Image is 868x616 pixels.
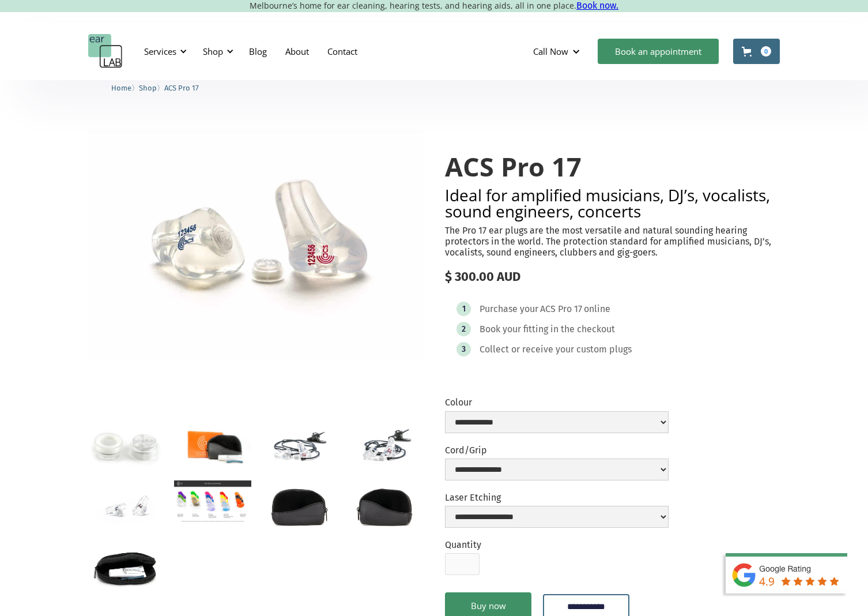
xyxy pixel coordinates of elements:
[196,34,237,69] div: Shop
[174,480,251,524] a: open lightbox
[318,35,367,68] a: Contact
[462,345,466,354] div: 3
[445,187,780,219] h2: Ideal for amplified musicians, DJ’s, vocalists, sound engineers, concerts
[445,397,669,408] label: Colour
[480,303,538,315] div: Purchase your
[445,152,780,181] h1: ACS Pro 17
[240,35,276,68] a: Blog
[174,420,251,471] a: open lightbox
[445,539,481,550] label: Quantity
[462,325,466,333] div: 2
[480,344,632,355] div: Collect or receive your custom plugs
[533,46,568,57] div: Call Now
[276,35,318,68] a: About
[540,303,582,315] div: ACS Pro 17
[144,46,176,57] div: Services
[584,303,610,315] div: online
[480,324,615,335] div: Book your fitting in the checkout
[88,540,165,591] a: open lightbox
[88,129,423,359] img: ACS Pro 17
[524,34,592,69] div: Call Now
[261,420,337,471] a: open lightbox
[445,445,669,456] label: Cord/Grip
[346,480,423,531] a: open lightbox
[445,492,669,503] label: Laser Etching
[111,84,131,92] span: Home
[203,46,223,57] div: Shop
[139,82,164,94] li: 〉
[445,225,780,258] p: The Pro 17 ear plugs are the most versatile and natural sounding hearing protectors in the world....
[88,129,423,359] a: open lightbox
[261,480,337,531] a: open lightbox
[139,82,157,93] a: Shop
[111,82,131,93] a: Home
[111,82,139,94] li: 〉
[88,480,165,531] a: open lightbox
[164,84,199,92] span: ACS Pro 17
[462,305,466,313] div: 1
[164,82,199,93] a: ACS Pro 17
[761,46,771,57] div: 0
[598,39,719,64] a: Book an appointment
[137,34,190,69] div: Services
[88,34,123,69] a: home
[346,420,423,471] a: open lightbox
[445,269,780,284] div: $ 300.00 AUD
[139,84,157,92] span: Shop
[733,39,780,64] a: Open cart
[88,420,165,471] a: open lightbox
